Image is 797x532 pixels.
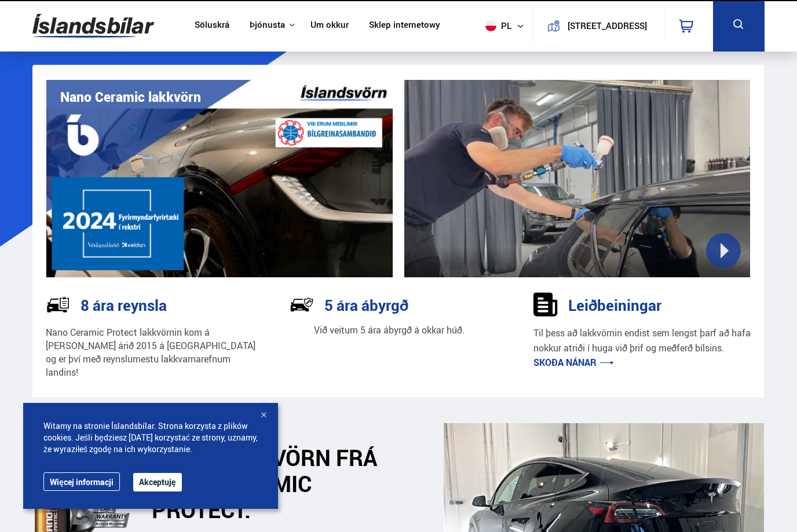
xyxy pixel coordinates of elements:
a: Skoða nánar [533,356,614,369]
img: NP-R9RrMhXQFCiaa.svg [290,292,314,317]
p: Við veitum 5 ára ábyrgð á okkar húð. [314,324,465,337]
h3: 8 ára reynsla [81,296,167,314]
p: Nano Ceramic Protect lakkvörnin kom á [PERSON_NAME] árið 2015 á [GEOGRAPHIC_DATA] og er því með r... [46,326,263,379]
a: Sklep internetowy [369,20,440,32]
h2: 5 ÁRA LAKKVÖRN FRÁ NANO CERAMIC PROTECT. [152,445,390,523]
img: G0Ugv5HjCgRt.svg [32,7,154,45]
img: sDldwouBCQTERH5k.svg [533,292,558,317]
span: Witamy na stronie Íslandsbílar. Strona korzysta z plików cookies. Jeśli będziesz [DATE] korzystać... [43,420,258,455]
a: Więcej informacji [43,472,120,491]
img: tr5P-W3DuiFaO7aO.svg [46,292,70,317]
p: Til þess að lakkvörnin endist sem lengst þarf að hafa nokkur atriði í huga við þrif og meðferð bí... [533,326,751,355]
h3: Leiðbeiningar [568,296,661,314]
button: Þjónusta [250,20,285,31]
a: Um okkur [310,20,349,32]
img: svg+xml;base64,PHN2ZyB4bWxucz0iaHR0cDovL3d3dy53My5vcmcvMjAwMC9zdmciIHdpZHRoPSI1MTIiIGhlaWdodD0iNT... [485,20,496,31]
img: vI42ee_Copy_of_H.png [46,80,393,277]
button: pl [481,9,533,43]
h1: Nano Ceramic lakkvörn [60,89,201,105]
span: pl [481,20,510,31]
button: Akceptuję [133,473,182,491]
button: [STREET_ADDRESS] [565,21,650,31]
h3: 5 ára ábyrgð [324,296,408,314]
a: Söluskrá [195,20,229,32]
a: [STREET_ADDRESS] [540,9,658,42]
